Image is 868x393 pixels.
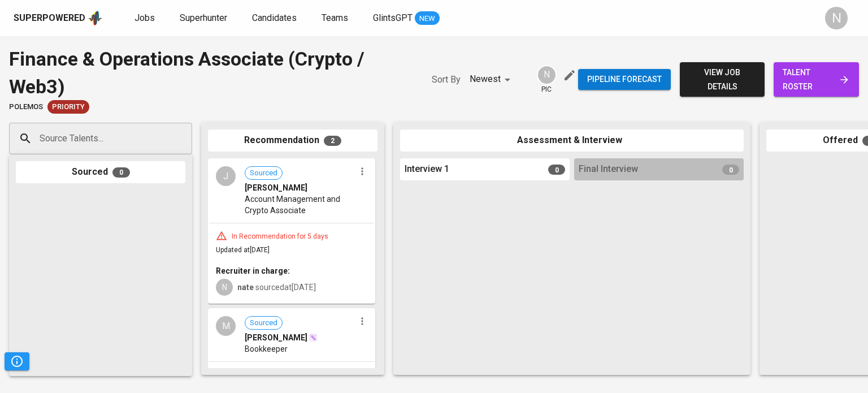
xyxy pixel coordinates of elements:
span: Final Interview [579,163,638,176]
span: 0 [722,165,739,175]
span: Priority [47,102,89,113]
p: Newest [470,72,501,86]
span: Updated at [DATE] [216,246,270,254]
span: talent roster [783,66,850,93]
span: sourced at [DATE] [237,283,316,292]
button: view job details [680,62,765,97]
p: Sort By [432,73,461,87]
span: [PERSON_NAME] [245,332,307,343]
img: magic_wand.svg [309,333,318,342]
button: Open [186,137,188,140]
img: app logo [88,10,103,27]
span: Candidates [252,12,297,23]
div: JSourced[PERSON_NAME]Account Management and Crypto AssociateIn Recommendation for 5 daysUpdated a... [208,158,375,304]
div: J [216,166,236,186]
div: Finance & Operations Associate (Crypto / Web3) [9,45,409,100]
span: Jobs [134,12,155,23]
span: view job details [689,66,756,93]
button: Pipeline Triggers [5,352,29,370]
a: Teams [322,11,350,25]
b: Recruiter in charge: [216,266,290,275]
button: Pipeline forecast [578,69,671,90]
span: 0 [112,167,130,178]
div: N [537,65,557,85]
span: Pipeline forecast [587,72,662,87]
span: NEW [415,13,440,24]
div: In Recommendation for 5 days [227,232,333,241]
div: M [216,316,236,336]
a: Jobs [134,11,157,25]
div: New Job received from Demand Team [47,100,89,114]
b: nate [237,283,254,292]
a: GlintsGPT NEW [373,11,440,25]
a: talent roster [774,62,859,97]
span: Bookkeeper [245,343,288,355]
span: Account Management and Crypto Associate [245,193,355,216]
div: Superpowered [14,12,85,25]
span: Sourced [245,168,282,179]
span: [PERSON_NAME] [245,182,307,193]
div: Sourced [16,161,185,183]
span: 0 [548,165,565,175]
span: GlintsGPT [373,12,413,23]
div: N [825,7,848,29]
div: pic [537,65,557,94]
span: Sourced [245,318,282,329]
a: Superhunter [180,11,229,25]
div: Recommendation [208,129,377,152]
div: Newest [470,69,514,90]
span: 2 [324,136,341,146]
span: Superhunter [180,12,227,23]
a: Candidates [252,11,299,25]
div: N [216,279,233,296]
a: Superpoweredapp logo [14,10,103,27]
div: Assessment & Interview [400,129,744,152]
span: Polemos [9,102,43,113]
span: Teams [322,12,348,23]
span: Interview 1 [405,163,449,176]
